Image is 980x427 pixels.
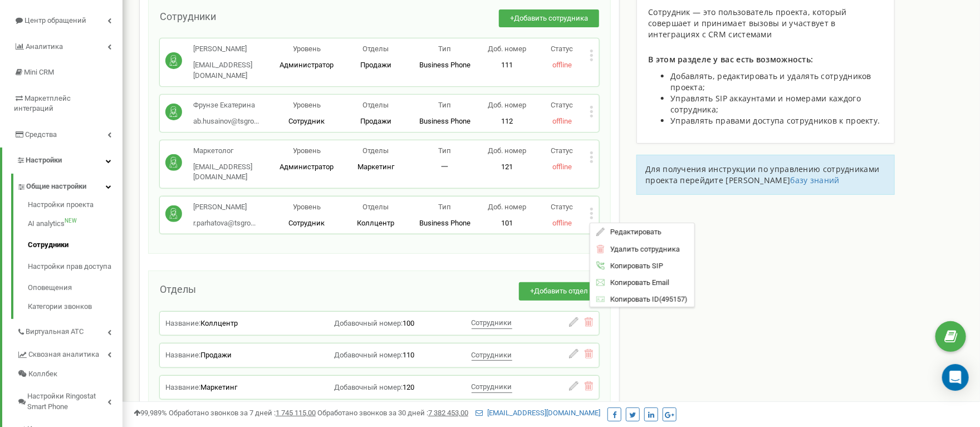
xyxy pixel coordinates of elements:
[488,203,526,211] span: Доб. номер
[605,228,662,235] span: Редактировать
[26,181,86,192] span: Общие настройки
[200,319,238,327] span: Коллцентр
[605,262,664,269] span: Копировать SIP
[551,146,574,155] span: Статус
[519,282,599,301] button: +Добавить отдел
[357,219,394,227] span: Коллцентр
[193,163,252,181] span: [EMAIL_ADDRESS][DOMAIN_NAME]
[27,391,107,412] span: Настройки Ringostat Smart Phone
[514,14,588,22] span: Добавить сотрудника
[193,117,259,125] span: ab.husainov@tsgro...
[17,174,122,197] a: Общие настройки
[791,175,840,185] a: базу знаний
[362,203,389,211] span: Отделы
[17,365,122,384] a: Коллбек
[428,409,468,417] u: 7 382 453,00
[160,11,216,22] span: Сотрудники
[334,319,403,327] span: Добавочный номер:
[648,7,847,40] span: Сотрудник — это пользователь проекта, который совершает и принимает вызовы и участвует в интеграц...
[605,295,660,302] span: Копировать ID
[25,130,57,139] span: Средства
[26,156,62,164] span: Настройки
[165,383,200,391] span: Название:
[160,283,196,295] span: Отделы
[134,409,167,417] span: 99,989%
[438,45,451,53] span: Тип
[479,60,535,71] p: 111
[280,163,334,171] span: Администратор
[488,146,526,155] span: Доб. номер
[551,101,574,109] span: Статус
[193,146,272,156] p: Маркетолог
[280,61,334,69] span: Администратор
[28,200,122,213] a: Настройки проекта
[479,218,535,229] p: 101
[605,279,670,286] span: Копировать Email
[472,318,512,327] span: Сотрудники
[26,42,63,51] span: Аналитика
[670,93,861,115] span: Управлять SIP аккаунтами и номерами каждого сотрудника;
[293,101,321,109] span: Уровень
[293,203,321,211] span: Уровень
[670,115,880,126] span: Управлять правами доступа сотрудников к проекту.
[419,219,471,227] span: Business Phone
[403,383,414,391] span: 120
[648,54,813,65] span: В этом разделе у вас есть возможность:
[476,409,600,417] a: [EMAIL_ADDRESS][DOMAIN_NAME]
[438,203,451,211] span: Тип
[472,382,512,391] span: Сотрудники
[551,45,574,53] span: Статус
[334,351,403,359] span: Добавочный номер:
[552,163,572,171] span: offline
[28,234,122,256] a: Сотрудники
[193,202,256,213] p: [PERSON_NAME]
[552,219,572,227] span: offline
[488,45,526,53] span: Доб. номер
[605,245,680,252] span: Удалить сотрудника
[17,384,122,416] a: Настройки Ringostat Smart Phone
[28,277,122,299] a: Оповещения
[552,117,572,125] span: offline
[410,162,479,173] p: 一
[293,45,321,53] span: Уровень
[28,299,122,312] a: Категории звонков
[200,383,237,391] span: Маркетинг
[276,409,316,417] u: 1 745 115,00
[403,319,414,327] span: 100
[438,146,451,155] span: Тип
[419,117,471,125] span: Business Phone
[499,9,599,28] button: +Добавить сотрудника
[193,100,259,111] p: Фрунзе Екатерина
[26,327,84,337] span: Виртуальная АТС
[357,163,394,171] span: Маркетинг
[645,164,879,185] span: Для получения инструкции по управлению сотрудниками проекта перейдите [PERSON_NAME]
[534,287,588,295] span: Добавить отдел
[362,45,389,53] span: Отделы
[419,61,471,69] span: Business Phone
[942,364,969,391] div: Open Intercom Messenger
[360,61,391,69] span: Продажи
[165,351,200,359] span: Название:
[28,213,122,235] a: AI analyticsNEW
[28,369,57,380] span: Коллбек
[17,319,122,342] a: Виртуальная АТС
[24,68,54,76] span: Mini CRM
[479,162,535,173] p: 121
[17,342,122,365] a: Сквозная аналитика
[334,383,403,391] span: Добавочный номер:
[193,219,256,227] span: r.parhatova@tsgro...
[293,146,321,155] span: Уровень
[288,219,325,227] span: Сотрудник
[193,44,272,55] p: [PERSON_NAME]
[193,60,272,81] p: [EMAIL_ADDRESS][DOMAIN_NAME]
[317,409,468,417] span: Обработано звонков за 30 дней :
[403,351,414,359] span: 110
[28,256,122,278] a: Настройки прав доступа
[14,94,71,113] span: Маркетплейс интеграций
[2,148,122,174] a: Настройки
[169,409,316,417] span: Обработано звонков за 7 дней :
[670,71,871,92] span: Добавлять, редактировать и удалять сотрудников проекта;
[28,350,99,360] span: Сквозная аналитика
[362,146,389,155] span: Отделы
